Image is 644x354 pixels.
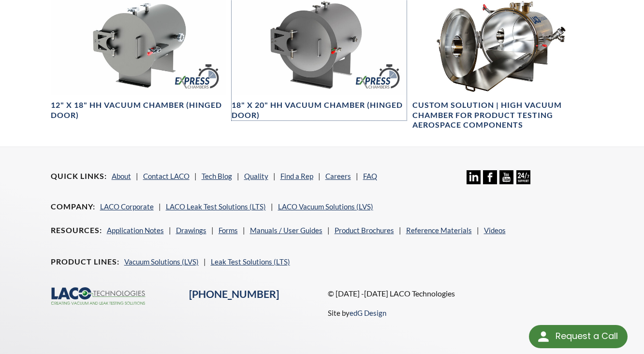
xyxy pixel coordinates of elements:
a: [PHONE_NUMBER] [189,288,279,300]
a: Careers [325,172,351,180]
a: Leak Test Solutions (LTS) [211,257,290,266]
img: round button [536,329,551,344]
a: Vacuum Solutions (LVS) [124,257,199,266]
h4: Resources [51,225,102,236]
a: About [112,172,131,180]
a: FAQ [363,172,377,180]
div: Request a Call [556,325,618,347]
h4: Product Lines [51,257,119,267]
a: Application Notes [107,226,164,235]
a: Reference Materials [406,226,472,235]
a: Contact LACO [143,172,190,180]
a: Manuals / User Guides [250,226,322,235]
p: © [DATE] -[DATE] LACO Technologies [328,287,593,300]
h4: 12" X 18" HH Vacuum Chamber (Hinged Door) [51,100,226,120]
img: 24/7 Support Icon [516,170,530,184]
a: Find a Rep [280,172,313,180]
a: edG Design [350,309,386,317]
a: LACO Corporate [100,202,154,211]
h4: Company [51,202,95,212]
a: LACO Leak Test Solutions (LTS) [166,202,266,211]
a: Forms [219,226,238,235]
a: Drawings [176,226,206,235]
a: Product Brochures [335,226,394,235]
a: LACO Vacuum Solutions (LVS) [278,202,373,211]
a: Tech Blog [202,172,232,180]
h4: Quick Links [51,171,107,181]
div: Request a Call [529,325,628,348]
a: Quality [244,172,268,180]
a: 24/7 Support [516,177,530,186]
a: Videos [484,226,506,235]
h4: 18" X 20" HH Vacuum Chamber (Hinged Door) [232,100,407,120]
p: Site by [328,307,386,319]
h4: Custom Solution | High Vacuum Chamber for Product Testing Aerospace Components [412,100,587,130]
